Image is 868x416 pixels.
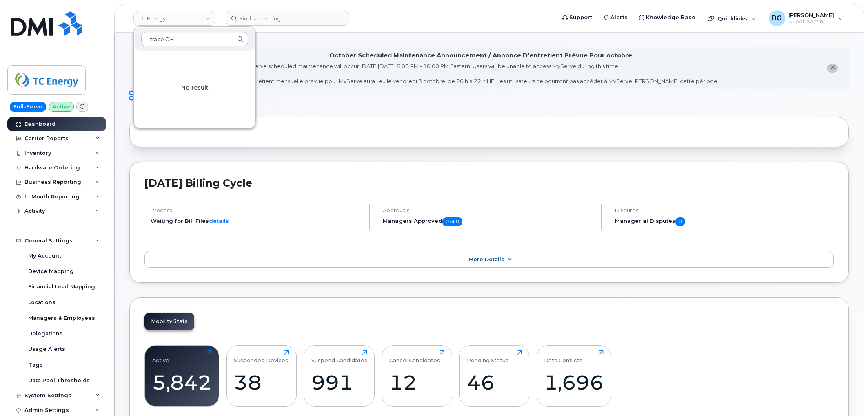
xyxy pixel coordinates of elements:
a: Suspended Devices38 [234,350,289,402]
div: 5,842 [152,370,212,394]
div: Cancel Candidates [389,350,440,363]
a: Cancel Candidates12 [389,350,444,402]
h4: Disputes [615,207,834,214]
button: close notification [827,64,838,73]
h4: Process [151,207,362,214]
div: Suspend Candidates [311,350,367,363]
li: Waiting for Bill Files [151,217,362,225]
div: No result [134,51,255,125]
div: Data Conflicts [544,350,582,363]
div: Pending Status [467,350,508,363]
a: Suspend Candidates991 [311,350,367,402]
a: Pending Status46 [467,350,522,402]
div: Suspended Devices [234,350,288,363]
div: 991 [311,370,367,394]
a: Data Conflicts1,696 [544,350,604,402]
a: Active5,842 [152,350,212,402]
h5: Managers Approved [383,217,594,226]
div: 1,696 [544,370,604,394]
div: MyServe scheduled maintenance will occur [DATE][DATE] 8:00 PM - 10:00 PM Eastern. Users will be u... [243,62,719,85]
h5: Managerial Disputes [615,217,834,226]
h2: [DATE] Billing Cycle [144,177,834,189]
span: 0 of 0 [442,217,462,226]
div: 12 [389,370,444,394]
div: 46 [467,370,522,394]
div: October Scheduled Maintenance Announcement / Annonce D'entretient Prévue Pour octobre [329,51,632,60]
span: 0 [675,217,685,226]
iframe: Messenger Launcher [832,381,862,410]
a: details [209,218,229,224]
h4: Approvals [383,207,594,214]
div: Active [152,350,169,363]
div: 38 [234,370,289,394]
input: Search [141,32,248,46]
span: More Details [468,256,504,262]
